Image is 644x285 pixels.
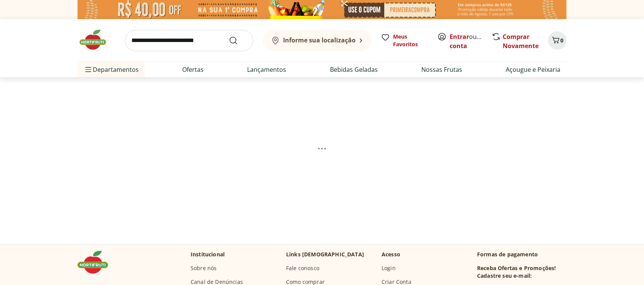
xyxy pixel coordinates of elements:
a: Sobre nós [191,264,217,272]
button: Informe sua localização [262,30,372,51]
a: Nossas Frutas [421,65,462,74]
h3: Receba Ofertas e Promoções! [477,264,556,272]
span: ou [450,32,484,50]
p: Institucional [191,251,225,258]
img: Hortifruti [78,251,116,274]
p: Links [DEMOGRAPHIC_DATA] [286,251,364,258]
p: Acesso [382,251,400,258]
a: Comprar Novamente [503,32,539,50]
span: Meus Favoritos [393,33,428,48]
img: Hortifruti [78,28,116,51]
a: Login [382,264,396,272]
a: Açougue e Peixaria [506,65,560,74]
a: Entrar [450,32,469,41]
p: Formas de pagamento [477,251,566,258]
span: Departamentos [84,60,139,79]
button: Submit Search [229,36,247,45]
a: Meus Favoritos [381,33,428,48]
span: 0 [560,37,563,44]
button: Carrinho [548,31,566,50]
button: Menu [84,60,93,79]
h3: Cadastre seu e-mail: [477,272,532,280]
a: Ofertas [182,65,204,74]
a: Fale conosco [286,264,319,272]
input: search [125,30,253,51]
b: Informe sua localização [283,36,356,44]
a: Criar conta [450,32,492,50]
a: Bebidas Geladas [330,65,378,74]
a: Lançamentos [247,65,286,74]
